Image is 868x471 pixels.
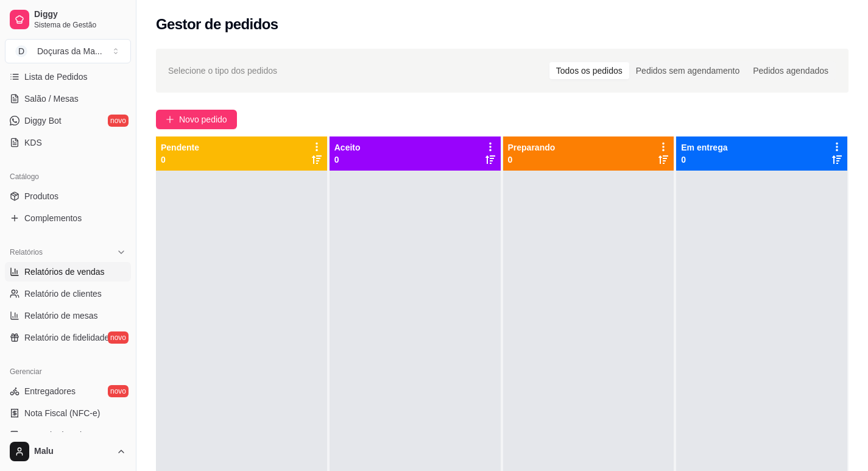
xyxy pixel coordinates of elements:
span: Sistema de Gestão [34,20,126,30]
a: Salão / Mesas [5,89,131,108]
p: 0 [681,154,727,166]
button: Malu [5,437,131,466]
span: plus [166,115,174,124]
p: 0 [508,154,556,166]
span: Relatórios de vendas [24,266,105,278]
span: Relatórios [10,247,43,257]
a: Relatório de fidelidadenovo [5,328,131,347]
h2: Gestor de pedidos [156,15,278,34]
span: Entregadores [24,385,76,397]
span: Complementos [24,212,82,224]
span: Salão / Mesas [24,93,79,105]
p: Em entrega [681,141,727,154]
span: Controle de caixa [24,429,91,441]
a: Complementos [5,208,131,228]
span: Relatório de mesas [24,310,98,322]
a: DiggySistema de Gestão [5,5,131,34]
p: Pendente [161,141,199,154]
div: Doçuras da Ma ... [37,45,102,57]
button: Novo pedido [156,110,237,129]
p: Aceito [334,141,361,154]
a: Entregadoresnovo [5,381,131,401]
span: Malu [34,446,111,457]
a: Produtos [5,186,131,206]
div: Pedidos sem agendamento [629,62,746,79]
a: Lista de Pedidos [5,67,131,87]
div: Pedidos agendados [746,62,835,79]
a: Relatório de clientes [5,284,131,303]
span: Selecione o tipo dos pedidos [168,64,277,77]
a: Diggy Botnovo [5,111,131,130]
span: Diggy Bot [24,115,62,127]
p: 0 [161,154,199,166]
a: Relatórios de vendas [5,262,131,282]
span: Produtos [24,190,58,202]
span: D [15,45,27,57]
span: Relatório de clientes [24,288,102,300]
a: Controle de caixa [5,425,131,445]
a: Relatório de mesas [5,306,131,325]
div: Gerenciar [5,362,131,381]
span: Diggy [34,9,126,20]
p: Preparando [508,141,556,154]
a: Nota Fiscal (NFC-e) [5,403,131,423]
p: 0 [334,154,361,166]
span: KDS [24,136,42,149]
span: Lista de Pedidos [24,71,88,83]
div: Todos os pedidos [549,62,629,79]
a: KDS [5,133,131,152]
span: Novo pedido [179,113,227,126]
span: Nota Fiscal (NFC-e) [24,407,100,419]
span: Relatório de fidelidade [24,331,109,344]
button: Select a team [5,39,131,63]
div: Catálogo [5,167,131,186]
